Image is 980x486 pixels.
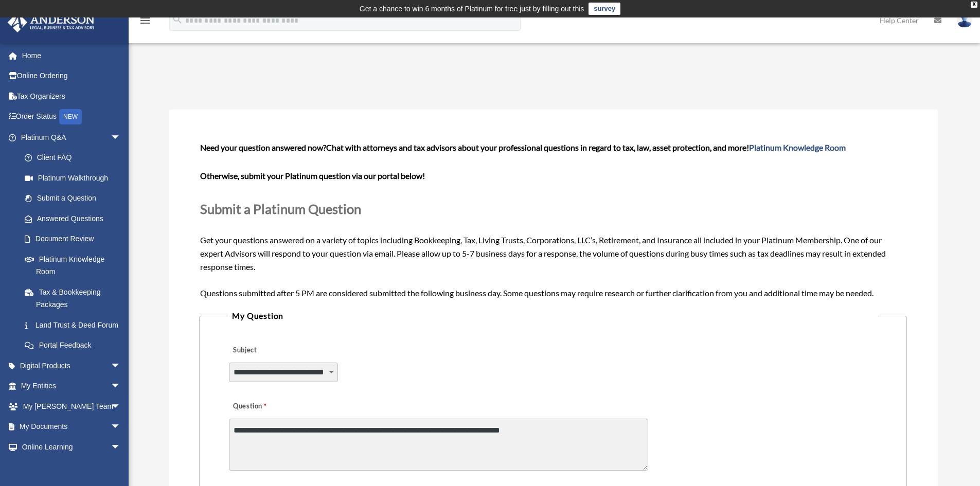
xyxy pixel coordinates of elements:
[200,142,326,152] span: Need your question answered now?
[200,201,361,217] span: Submit a Platinum Question
[14,168,136,188] a: Platinum Walkthrough
[111,376,131,397] span: arrow_drop_down
[7,106,136,128] a: Order StatusNEW
[228,309,878,323] legend: My Question
[971,2,977,8] div: close
[360,3,584,15] div: Get a chance to win 6 months of Platinum for free just by filling out this
[326,142,846,152] span: Chat with attorneys and tax advisors about your professional questions in regard to tax, law, ass...
[111,437,131,458] span: arrow_drop_down
[139,14,151,27] i: menu
[111,417,131,438] span: arrow_drop_down
[139,18,151,27] a: menu
[7,66,136,86] a: Online Ordering
[14,188,131,209] a: Submit a Question
[957,13,972,28] img: User Pic
[14,249,136,282] a: Platinum Knowledge Room
[14,335,136,356] a: Portal Feedback
[14,315,136,335] a: Land Trust & Deed Forum
[7,355,136,376] a: Digital Productsarrow_drop_down
[7,396,136,417] a: My [PERSON_NAME] Teamarrow_drop_down
[14,229,136,249] a: Document Review
[172,14,183,25] i: search
[200,142,905,297] span: Get your questions answered on a variety of topics including Bookkeeping, Tax, Living Trusts, Cor...
[200,171,425,181] b: Otherwise, submit your Platinum question via our portal below!
[7,417,136,437] a: My Documentsarrow_drop_down
[7,127,136,148] a: Platinum Q&Aarrow_drop_down
[111,127,131,148] span: arrow_drop_down
[59,109,82,124] div: NEW
[14,208,136,229] a: Answered Questions
[5,12,98,32] img: Anderson Advisors Platinum Portal
[7,376,136,397] a: My Entitiesarrow_drop_down
[749,142,846,152] a: Platinum Knowledge Room
[111,355,131,376] span: arrow_drop_down
[229,344,327,358] label: Subject
[229,400,309,414] label: Question
[7,86,136,106] a: Tax Organizers
[111,396,131,417] span: arrow_drop_down
[7,437,136,457] a: Online Learningarrow_drop_down
[7,45,136,66] a: Home
[14,282,136,315] a: Tax & Bookkeeping Packages
[589,3,620,15] a: survey
[14,148,136,168] a: Client FAQ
